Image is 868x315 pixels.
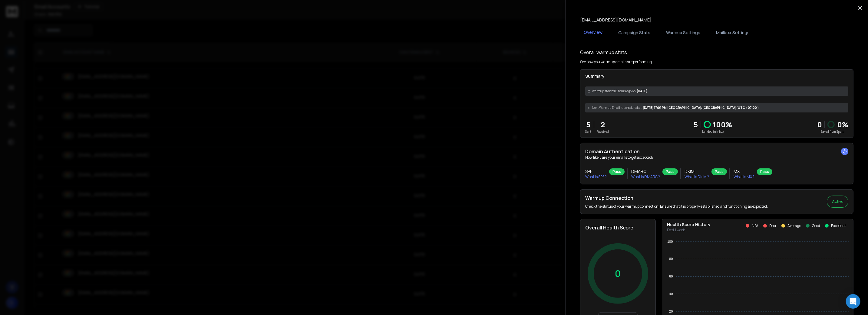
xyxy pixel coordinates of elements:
p: Average [787,223,801,228]
strong: 0 [817,119,822,129]
button: Overview [580,26,606,40]
div: Open Intercom Messenger [846,294,860,309]
div: Pass [662,168,678,175]
div: Pass [757,168,772,175]
div: Pass [609,168,625,175]
tspan: 100 [667,240,673,243]
h1: Overall warmup stats [580,49,627,56]
p: 2 [597,120,609,129]
p: Check the status of your warmup connection. Ensure that it is properly established and functionin... [585,204,768,209]
p: Landed in Inbox [694,129,732,134]
tspan: 80 [669,257,673,261]
p: What is MX ? [734,174,754,179]
p: Health Score History [667,222,711,228]
div: [DATE] [585,86,848,96]
button: Warmup Settings [662,26,704,39]
tspan: 20 [669,310,673,313]
p: 100 % [713,120,732,129]
p: Saved from Spam [817,129,848,134]
tspan: 60 [669,274,673,278]
p: Good [812,223,820,228]
button: Active [827,196,848,208]
div: Pass [711,168,727,175]
p: What is SPF ? [585,174,607,179]
p: See how you warmup emails are performing [580,60,652,64]
p: How likely are your emails to get accepted? [585,155,848,160]
p: Received [597,129,609,134]
p: 5 [585,120,591,129]
button: Mailbox Settings [712,26,753,39]
h2: Overall Health Score [585,224,651,231]
button: Campaign Stats [615,26,654,39]
tspan: 40 [669,292,673,296]
p: Poor [769,223,777,228]
h3: DKIM [685,168,709,174]
p: [EMAIL_ADDRESS][DOMAIN_NAME] [580,17,652,23]
h3: SPF [585,168,607,174]
p: N/A [752,223,758,228]
h3: MX [734,168,754,174]
p: Excellent [831,223,846,228]
span: Next Warmup Email is scheduled at [592,106,642,110]
span: Warmup started 8 hours ago on [592,89,635,93]
h2: Warmup Connection [585,194,768,202]
h2: Domain Authentication [585,148,848,155]
p: What is DKIM ? [685,174,709,179]
p: Past 1 week [667,228,711,232]
p: 5 [694,120,698,129]
div: [DATE] 17:01 PM [GEOGRAPHIC_DATA]/[GEOGRAPHIC_DATA] (UTC +07:00 ) [585,103,848,112]
p: Summary [585,73,848,79]
p: What is DMARC ? [631,174,660,179]
p: 0 % [837,120,848,129]
h3: DMARC [631,168,660,174]
p: 0 [615,268,621,279]
p: Sent [585,129,591,134]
